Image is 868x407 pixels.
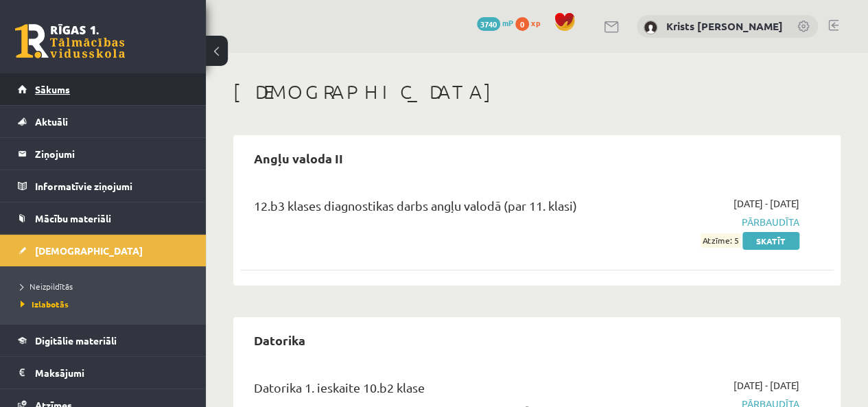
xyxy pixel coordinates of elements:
[701,233,740,248] span: Atzīme: 5
[666,19,783,33] a: Krists [PERSON_NAME]
[35,334,117,347] span: Digitālie materiāli
[734,196,799,211] span: [DATE] - [DATE]
[18,325,189,356] a: Digitālie materiāli
[531,17,540,28] span: xp
[35,357,189,388] legend: Maksājumi
[502,17,513,28] span: mP
[18,235,189,266] a: [DEMOGRAPHIC_DATA]
[240,324,319,356] h2: Datorika
[734,378,799,393] span: [DATE] - [DATE]
[233,80,841,104] h1: [DEMOGRAPHIC_DATA]
[35,138,189,170] legend: Ziņojumi
[254,378,611,404] div: Datorika 1. ieskaite 10.b2 klase
[477,17,500,31] span: 3740
[742,232,799,250] a: Skatīt
[631,215,799,229] span: Pārbaudīta
[21,299,69,310] span: Izlabotās
[18,106,189,137] a: Aktuāli
[18,138,189,170] a: Ziņojumi
[35,212,111,224] span: Mācību materiāli
[15,24,125,58] a: Rīgas 1. Tālmācības vidusskola
[21,281,73,292] span: Neizpildītās
[21,298,192,310] a: Izlabotās
[477,17,513,28] a: 3740 mP
[21,280,192,292] a: Neizpildītās
[18,357,189,388] a: Maksājumi
[515,17,547,28] a: 0 xp
[18,202,189,234] a: Mācību materiāli
[35,170,189,202] legend: Informatīvie ziņojumi
[35,244,143,257] span: [DEMOGRAPHIC_DATA]
[240,142,357,174] h2: Angļu valoda II
[18,170,189,202] a: Informatīvie ziņojumi
[35,115,68,128] span: Aktuāli
[515,17,529,31] span: 0
[35,83,70,95] span: Sākums
[644,21,657,34] img: Krists Andrejs Zeile
[18,73,189,105] a: Sākums
[254,196,611,222] div: 12.b3 klases diagnostikas darbs angļu valodā (par 11. klasi)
